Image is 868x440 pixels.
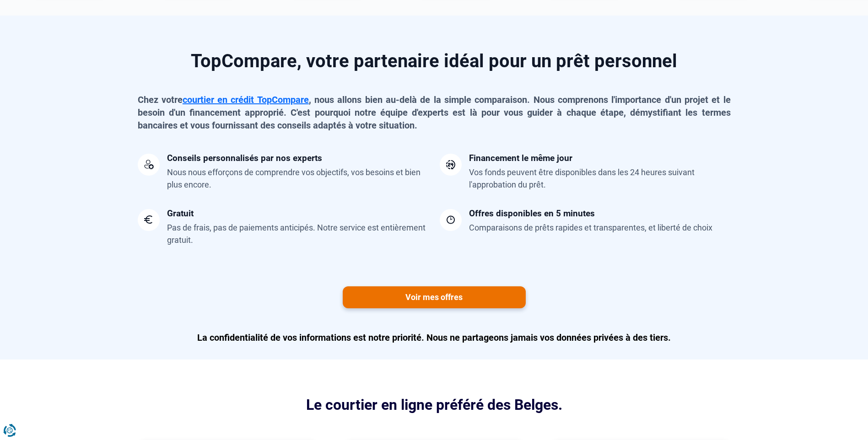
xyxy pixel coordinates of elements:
[183,94,309,105] a: courtier en crédit TopCompare
[343,286,526,308] a: Voir mes offres
[138,331,731,344] p: La confidentialité de vos informations est notre priorité. Nous ne partageons jamais vos données ...
[167,209,194,218] div: Gratuit
[167,154,322,162] div: Conseils personnalisés par nos experts
[469,166,731,191] div: Vos fonds peuvent être disponibles dans les 24 heures suivant l'approbation du prêt.
[138,52,731,70] h2: TopCompare, votre partenaire idéal pour un prêt personnel
[167,221,429,246] div: Pas de frais, pas de paiements anticipés. Notre service est entièrement gratuit.
[138,93,731,132] p: Chez votre , nous allons bien au-delà de la simple comparaison. Nous comprenons l'importance d'un...
[469,221,712,234] div: Comparaisons de prêts rapides et transparentes, et liberté de choix
[167,166,429,191] div: Nous nous efforçons de comprendre vos objectifs, vos besoins et bien plus encore.
[138,396,731,413] h2: Le courtier en ligne préféré des Belges.
[469,154,572,162] div: Financement le même jour
[469,209,595,218] div: Offres disponibles en 5 minutes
